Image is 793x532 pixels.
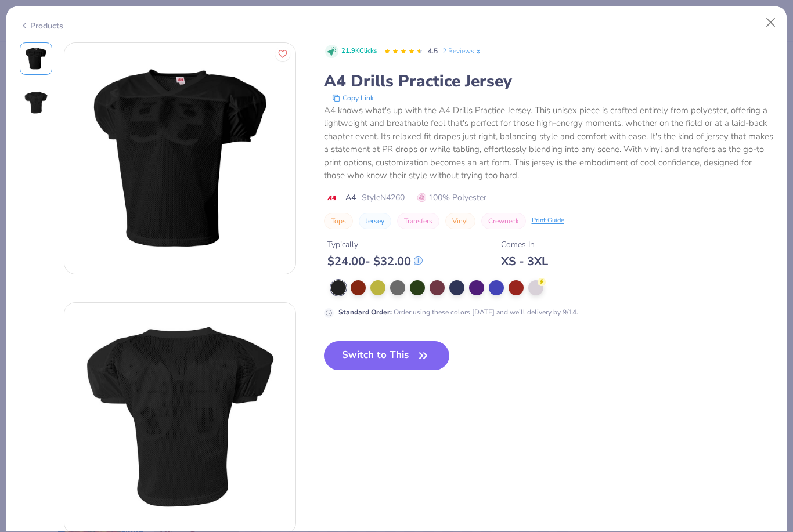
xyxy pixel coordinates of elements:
[275,46,290,61] button: Like
[428,46,438,56] span: 4.5
[22,89,50,117] img: Back
[397,213,439,229] button: Transfers
[384,42,423,61] div: 4.5 Stars
[324,341,450,370] button: Switch to This
[338,307,578,317] div: Order using these colors [DATE] and we’ll delivery by 9/14.
[324,213,353,229] button: Tops
[345,191,356,204] span: A4
[22,45,50,73] img: Front
[341,46,377,56] span: 21.9K Clicks
[442,46,482,56] a: 2 Reviews
[362,191,405,204] span: Style N4260
[445,213,475,229] button: Vinyl
[481,213,526,229] button: Crewneck
[324,104,774,182] div: A4 knows what's up with the A4 Drills Practice Jersey. This unisex piece is crafted entirely from...
[324,193,340,202] img: brand logo
[359,213,391,229] button: Jersey
[532,216,564,226] div: Print Guide
[760,12,782,34] button: Close
[327,238,423,251] div: Typically
[327,254,423,269] div: $ 24.00 - $ 32.00
[64,43,295,274] img: Front
[20,20,63,32] div: Products
[338,307,392,317] strong: Standard Order :
[501,254,548,269] div: XS - 3XL
[417,191,486,204] span: 100% Polyester
[501,238,548,251] div: Comes In
[324,70,774,92] div: A4 Drills Practice Jersey
[329,92,377,104] button: copy to clipboard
